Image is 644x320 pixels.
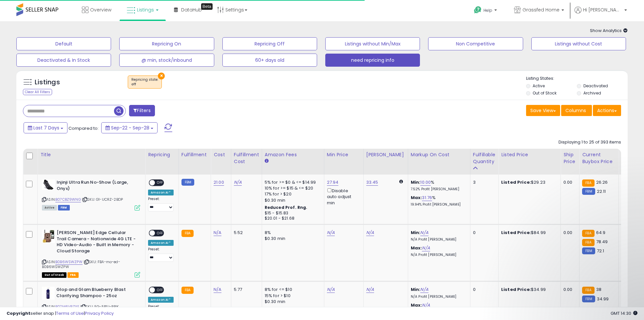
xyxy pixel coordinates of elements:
[42,179,55,190] img: 41SGfhEAwwL._SL40_.jpg
[420,179,431,186] a: 10.00
[90,7,111,13] span: Overview
[214,229,221,236] a: N/A
[366,229,374,236] a: N/A
[366,286,374,293] a: N/A
[501,151,558,158] div: Listed Price
[366,151,405,158] div: [PERSON_NAME]
[82,197,123,202] span: | SKU: G1-UCRZ-2BDP
[129,105,155,116] button: Filters
[265,197,319,203] div: $0.30 min
[565,107,586,114] span: Columns
[411,295,465,299] p: N/A Profit [PERSON_NAME]
[265,293,319,299] div: 15% for > $10
[420,229,428,236] a: N/A
[582,179,594,187] small: FBA
[327,151,361,158] div: Min Price
[533,83,545,89] label: Active
[411,187,465,192] p: 7.52% Profit [PERSON_NAME]
[408,149,470,175] th: The percentage added to the cost of goods (COGS) that forms the calculator for Min & Max prices.
[148,197,174,211] div: Preset:
[582,230,594,237] small: FBA
[559,139,621,145] div: Displaying 1 to 25 of 393 items
[411,179,421,185] b: Min:
[111,125,149,131] span: Sep-22 - Sep-28
[420,286,428,293] a: N/A
[137,7,154,13] span: Listings
[473,230,493,236] div: 0
[563,230,574,236] div: 0.00
[234,230,257,236] div: 5.52
[582,239,594,246] small: FBA
[501,179,556,185] div: $29.23
[181,230,194,237] small: FBA
[411,237,465,242] p: N/A Profit [PERSON_NAME]
[265,151,321,158] div: Amazon Fees
[473,151,496,165] div: Fulfillable Quantity
[119,37,214,50] button: Repricing On
[583,7,622,13] span: Hi [PERSON_NAME]
[181,179,194,186] small: FBM
[58,205,70,211] span: FBM
[265,230,319,236] div: 8%
[181,7,202,13] span: DataHub
[56,310,84,316] a: Terms of Use
[474,6,482,14] i: Get Help
[265,216,319,221] div: $20.01 - $21.68
[428,37,523,50] button: Non Competitive
[42,205,57,211] span: All listings currently available for purchase on Amazon
[119,54,214,67] button: @ min, stock/inbound
[327,187,358,206] div: Disable auto adjust min
[575,7,627,21] a: Hi [PERSON_NAME]
[563,179,574,185] div: 0.00
[473,179,493,185] div: 3
[522,7,559,13] span: Grassfed Home
[596,179,608,185] span: 26.26
[422,194,432,201] a: 31.76
[265,191,319,197] div: 17% for > $20
[42,179,140,210] div: ASIN:
[593,105,621,116] button: Actions
[33,125,59,131] span: Last 7 Days
[57,179,136,193] b: Injinji Ultra Run No-Show (Large, Onyx)
[483,8,492,13] span: Help
[411,253,465,257] p: N/A Profit [PERSON_NAME]
[473,287,493,293] div: 0
[148,190,174,195] div: Amazon AI *
[148,240,174,246] div: Amazon AI *
[234,151,259,165] div: Fulfillment Cost
[85,310,114,316] a: Privacy Policy
[148,297,174,303] div: Amazon AI *
[265,179,319,185] div: 5% for >= $0 & <= $14.99
[181,287,194,294] small: FBA
[214,151,228,158] div: Cost
[526,76,628,82] p: Listing States:
[16,37,111,50] button: Default
[155,180,165,186] span: OFF
[411,194,422,201] b: Max:
[411,179,465,192] div: %
[327,286,335,293] a: N/A
[526,105,560,116] button: Save View
[40,151,142,158] div: Title
[7,310,30,316] strong: Copyright
[501,286,531,293] b: Listed Price:
[325,54,420,67] button: need repricing info
[563,151,577,165] div: Ship Price
[234,179,242,186] a: N/A
[16,54,111,67] button: Deactivated & In Stock
[55,259,83,265] a: B0B6WSWZPW
[501,287,556,293] div: $34.99
[181,151,208,158] div: Fulfillment
[561,105,592,116] button: Columns
[201,3,213,10] div: Tooltip anchor
[325,37,420,50] button: Listings without Min/Max
[531,37,626,50] button: Listings without Cost
[590,27,628,34] span: Show Analytics
[265,299,319,305] div: $0.30 min
[67,272,79,278] span: FBA
[327,229,335,236] a: N/A
[24,122,67,133] button: Last 7 Days
[501,230,556,236] div: $84.99
[265,211,319,216] div: $15 - $15.83
[596,239,608,245] span: 78.49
